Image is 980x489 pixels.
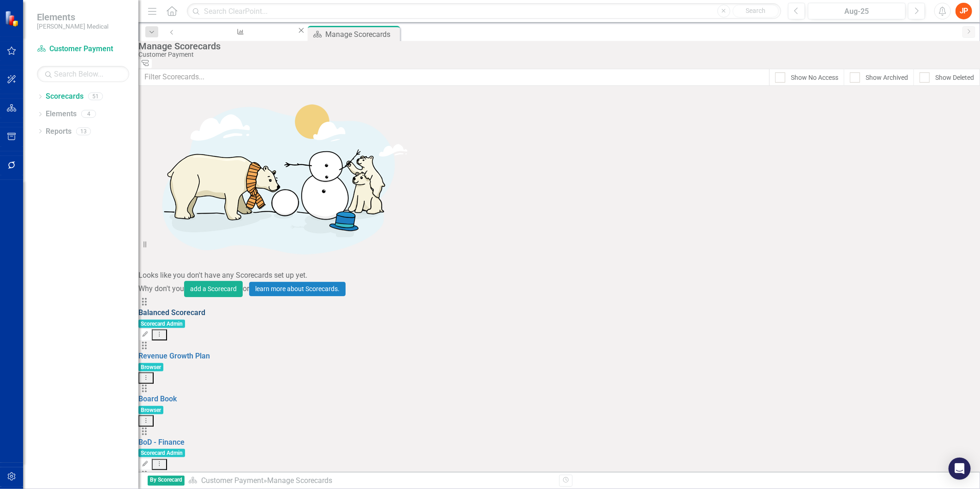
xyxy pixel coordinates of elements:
span: Why don't you [138,284,184,293]
div: 51 [88,93,103,101]
a: Elements [46,109,77,119]
div: Manage Scorecards [138,41,975,51]
div: 4 [81,110,96,118]
input: Search Below... [37,66,129,82]
small: [PERSON_NAME] Medical [37,23,108,30]
a: BoD - Finance [138,438,185,447]
a: learn more about Scorecards. [249,282,346,296]
img: Getting started [138,86,415,270]
div: Aug-25 [811,6,902,17]
a: Board Book [138,394,177,403]
span: Search [746,7,765,14]
div: Open Intercom Messenger [949,458,971,480]
div: Show Archived [866,73,908,82]
button: JP [956,3,972,19]
a: Scorecards [46,91,84,102]
a: Customer Payment [201,476,263,485]
span: Scorecard Admin [138,320,185,328]
span: Browser [138,406,163,414]
div: » Manage Scorecards [188,476,552,486]
input: Search ClearPoint... [187,3,781,19]
a: Reports [46,126,72,137]
a: Balanced Scorecard [138,308,205,317]
div: Payment Portal Users (3 Mo. Average) [190,35,288,46]
a: Payment Portal Users (3 Mo. Average) [181,26,297,37]
a: Customer Payment [37,44,129,54]
div: Show No Access [791,73,838,82]
a: Revenue Growth Plan [138,352,210,360]
img: ClearPoint Strategy [5,11,21,27]
span: Scorecard Admin [138,449,185,457]
input: Filter Scorecards... [138,69,770,86]
span: or [243,284,249,293]
div: Show Deleted [935,73,974,82]
div: 13 [76,127,91,135]
button: Aug-25 [808,3,906,19]
span: Browser [138,363,163,371]
div: Looks like you don't have any Scorecards set up yet. [138,270,980,281]
button: add a Scorecard [184,281,243,297]
span: By Scorecard [148,476,185,486]
span: Elements [37,12,108,23]
div: Manage Scorecards [325,29,398,40]
button: Search [733,5,779,18]
div: Customer Payment [138,51,975,58]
